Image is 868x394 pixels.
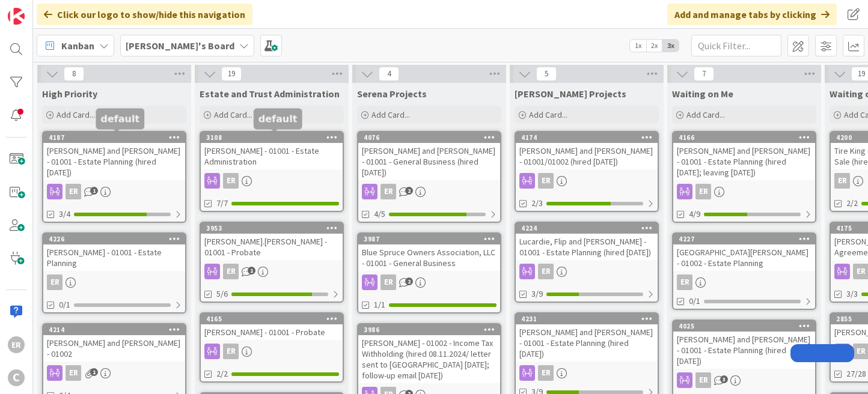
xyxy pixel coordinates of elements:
div: [PERSON_NAME] and [PERSON_NAME] - 01001 - Estate Planning (hired [DATE]; leaving [DATE]) [673,143,815,180]
div: 3953 [206,224,343,232]
div: [PERSON_NAME] and [PERSON_NAME] - 01002 [43,335,185,362]
div: ER [66,365,81,381]
span: 2x [646,40,662,52]
div: [PERSON_NAME] and [PERSON_NAME] - 01001 - Estate Planning (hired [DATE]) [516,324,658,362]
div: 4226 [43,234,185,244]
div: ER [538,365,554,381]
div: ER [695,184,711,199]
span: 19 [221,67,242,81]
span: 0/1 [689,295,700,308]
span: 2/2 [216,368,228,380]
div: ER [43,274,185,290]
div: 4226 [49,235,185,243]
div: 4226[PERSON_NAME] - 01001 - Estate Planning [43,234,185,271]
div: ER [223,344,239,359]
div: ER [358,184,500,199]
div: 4025 [679,322,815,330]
span: 1 [90,187,98,195]
div: ER [516,173,658,189]
div: 4166 [679,133,815,142]
span: 3x [662,40,679,52]
div: 4214 [43,324,185,335]
span: Serena Projects [357,88,427,100]
div: 4166 [673,132,815,143]
b: [PERSON_NAME]'s Board [126,40,234,52]
div: ER [516,264,658,279]
div: 4174[PERSON_NAME] and [PERSON_NAME] - 01001/01002 (hired [DATE]) [516,132,658,169]
div: 4076[PERSON_NAME] and [PERSON_NAME] - 01001 - General Business (hired [DATE]) [358,132,500,180]
div: ER [223,264,239,279]
div: 3987 [358,234,500,244]
span: 3 [720,375,728,383]
div: [PERSON_NAME] - 01001 - Probate [201,324,343,340]
div: ER [43,184,185,199]
span: 4 [379,67,399,81]
div: ER [538,264,554,279]
span: 7 [694,67,714,81]
div: 4187 [49,133,185,142]
div: Click our logo to show/hide this navigation [37,4,252,25]
div: 3986 [364,326,500,334]
div: 4214[PERSON_NAME] and [PERSON_NAME] - 01002 [43,324,185,362]
div: ER [47,274,63,290]
div: Lucardie, Flip and [PERSON_NAME] - 01001 - Estate Planning (hired [DATE]) [516,234,658,260]
span: 1 [248,267,255,274]
div: 3987 [364,235,500,243]
span: 2/3 [531,197,543,210]
div: 3108 [201,132,343,143]
div: 3108[PERSON_NAME] - 01001 - Estate Administration [201,132,343,169]
h5: default [100,113,139,124]
div: 4076 [364,133,500,142]
span: 2 [405,187,413,195]
div: ER [673,184,815,199]
div: 4227 [679,235,815,243]
div: Blue Spruce Owners Association, LLC - 01001 - General Business [358,244,500,271]
span: High Priority [42,88,97,100]
div: 3108 [206,133,343,142]
div: 3953[PERSON_NAME].[PERSON_NAME] - 01001 - Probate [201,223,343,260]
div: C [8,369,25,386]
div: 4224 [521,224,658,232]
div: 4227[GEOGRAPHIC_DATA][PERSON_NAME] - 01002 - Estate Planning [673,234,815,271]
div: ER [201,173,343,189]
div: 4224 [516,223,658,234]
div: ER [516,365,658,381]
div: 4165 [206,315,343,323]
div: ER [66,184,81,199]
span: 1/1 [374,299,385,311]
span: 3/4 [59,208,70,220]
span: Add Card... [214,109,252,120]
span: Estate and Trust Administration [200,88,340,100]
div: 4025[PERSON_NAME] and [PERSON_NAME] - 01001 - Estate Planning (hired [DATE]) [673,321,815,369]
span: 3/3 [846,288,858,300]
span: 1x [630,40,646,52]
div: 4227 [673,234,815,244]
div: [PERSON_NAME] and [PERSON_NAME] - 01001/01002 (hired [DATE]) [516,143,658,169]
div: 4025 [673,321,815,332]
div: 3986 [358,324,500,335]
div: ER [677,274,692,290]
span: 8 [64,67,84,81]
div: [PERSON_NAME] - 01001 - Estate Administration [201,143,343,169]
span: Kanban [61,38,94,53]
img: Visit kanbanzone.com [8,8,25,25]
div: ER [673,274,815,290]
span: 4/5 [374,208,385,220]
div: ER [358,274,500,290]
span: Ryan Projects [515,88,626,100]
div: [GEOGRAPHIC_DATA][PERSON_NAME] - 01002 - Estate Planning [673,244,815,271]
span: Add Card... [371,109,410,120]
div: 3953 [201,223,343,234]
span: 5/6 [216,288,228,300]
span: 0/1 [59,299,70,311]
div: ER [43,365,185,381]
div: ER [538,173,554,189]
span: 27/28 [846,368,866,380]
h5: default [258,113,298,124]
span: 4/9 [689,208,700,220]
div: [PERSON_NAME] and [PERSON_NAME] - 01001 - General Business (hired [DATE]) [358,143,500,180]
span: 5 [536,67,557,81]
span: 2/2 [846,197,858,210]
span: 1 [90,368,98,376]
div: ER [201,344,343,359]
